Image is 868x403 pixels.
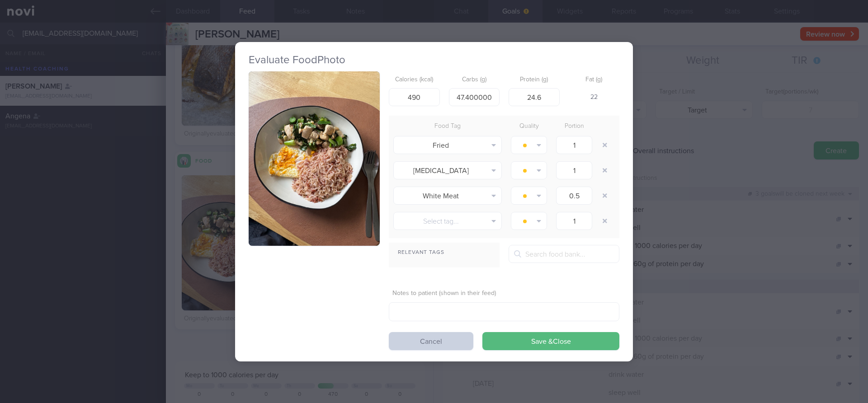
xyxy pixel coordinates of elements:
[389,332,473,350] button: Cancel
[512,76,556,84] label: Protein (g)
[449,88,500,106] input: 33
[453,76,496,84] label: Carbs (g)
[392,76,436,84] label: Calories (kcal)
[389,88,440,106] input: 250
[389,120,506,133] div: Food Tag
[393,187,502,205] button: White Meat
[572,76,616,84] label: Fat (g)
[249,53,619,67] h2: Evaluate Food Photo
[556,136,592,154] input: 1.0
[392,290,616,298] label: Notes to patient (shown in their feed)
[509,88,560,106] input: 9
[393,136,502,154] button: Fried
[556,161,592,179] input: 1.0
[569,88,620,107] div: 22
[393,161,502,179] button: [MEDICAL_DATA]
[509,245,619,263] input: Search food bank...
[556,187,592,205] input: 1.0
[482,332,619,350] button: Save &Close
[393,212,502,230] button: Select tag...
[506,120,552,133] div: Quality
[389,247,500,258] div: Relevant Tags
[556,212,592,230] input: 1.0
[552,120,597,133] div: Portion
